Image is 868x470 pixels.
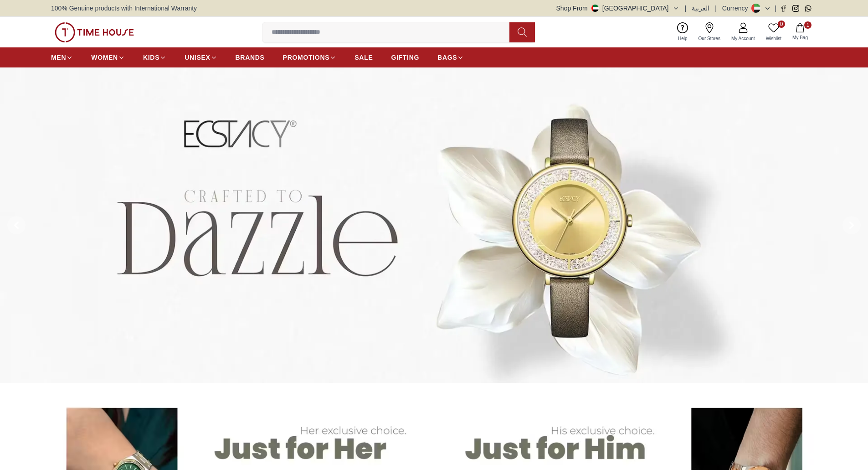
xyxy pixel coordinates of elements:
[762,35,785,42] span: Wishlist
[722,4,752,13] div: Currency
[143,49,166,66] a: KIDS
[236,49,265,66] a: BRANDS
[236,53,265,62] span: BRANDS
[556,4,679,13] button: Shop From[GEOGRAPHIC_DATA]
[715,4,717,13] span: |
[804,21,812,29] span: 1
[391,49,419,66] a: GIFTING
[805,5,812,12] a: Whatsapp
[780,5,787,12] a: Facebook
[760,21,787,44] a: 0Wishlist
[789,34,812,41] span: My Bag
[695,35,724,42] span: Our Stores
[185,53,210,62] span: UNISEX
[143,53,159,62] span: KIDS
[685,4,687,13] span: |
[792,5,799,12] a: Instagram
[51,53,66,62] span: MEN
[778,21,785,28] span: 0
[91,53,118,62] span: WOMEN
[437,53,457,62] span: BAGS
[283,49,337,66] a: PROMOTIONS
[185,49,217,66] a: UNISEX
[91,49,125,66] a: WOMEN
[692,4,709,13] button: العربية
[391,53,419,62] span: GIFTING
[775,4,776,13] span: |
[354,53,373,62] span: SALE
[591,5,599,12] img: United Arab Emirates
[55,22,134,42] img: ...
[51,49,73,66] a: MEN
[693,21,726,44] a: Our Stores
[674,35,691,42] span: Help
[437,49,464,66] a: BAGS
[673,21,693,44] a: Help
[51,4,197,13] span: 100% Genuine products with International Warranty
[354,49,373,66] a: SALE
[283,53,330,62] span: PROMOTIONS
[728,35,759,42] span: My Account
[787,21,813,43] button: 1My Bag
